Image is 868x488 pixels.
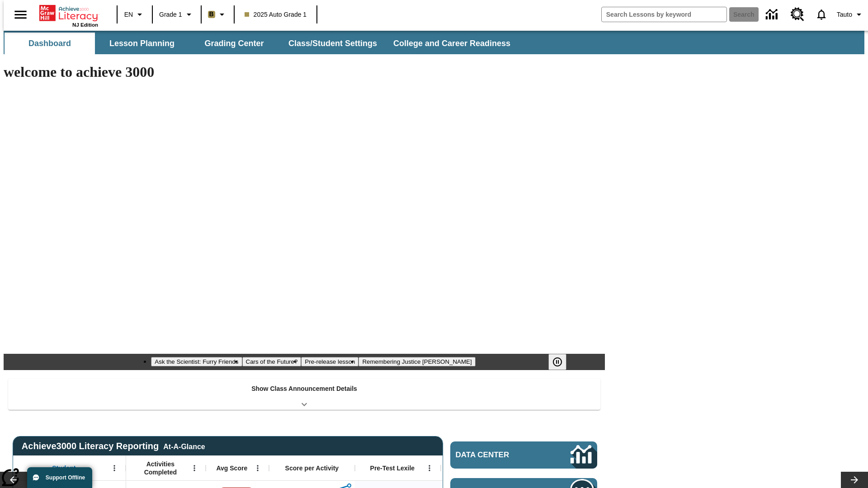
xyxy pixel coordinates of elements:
button: Class/Student Settings [281,33,384,54]
div: At-A-Glance [163,441,205,451]
a: Resource Center, Will open in new tab [785,2,810,27]
div: Show Class Announcement Details [8,379,600,410]
button: Slide 4 Remembering Justice O'Connor [359,357,475,366]
button: Open Menu [108,461,121,475]
input: search field [602,7,726,22]
button: Slide 3 Pre-release lesson [301,357,359,366]
button: Pause [548,354,566,370]
button: Profile/Settings [833,6,868,23]
div: SubNavbar [4,31,864,54]
span: EN [124,10,133,19]
div: Pause [548,354,576,370]
button: Open side menu [7,1,34,28]
button: Slide 1 Ask the Scientist: Furry Friends [151,357,242,366]
button: Dashboard [5,33,95,54]
span: Student [52,464,75,472]
button: Open Menu [251,461,264,475]
span: Data Center [456,450,540,460]
button: Lesson Planning [97,33,187,54]
button: Grade: Grade 1, Select a grade [156,6,198,23]
button: Support Offline [27,467,92,488]
div: SubNavbar [4,33,519,54]
span: Grade 1 [159,10,182,19]
button: Grading Center [189,33,279,54]
p: Show Class Announcement Details [251,384,357,394]
button: College and Career Readiness [386,33,518,54]
button: Boost Class color is light brown. Change class color [204,6,231,23]
a: Home [39,4,98,22]
button: Open Menu [423,461,436,475]
span: Avg Score [216,464,247,472]
span: Achieve3000 Literacy Reporting [22,441,205,451]
button: Open Menu [188,461,201,475]
span: Score per Activity [285,464,339,472]
span: 2025 Auto Grade 1 [245,10,307,19]
span: B [209,9,214,20]
h1: welcome to achieve 3000 [4,64,605,80]
span: Activities Completed [131,460,190,476]
a: Data Center [450,441,597,469]
button: Slide 2 Cars of the Future? [242,357,302,366]
button: Lesson carousel, Next [841,472,868,488]
div: Home [39,3,98,28]
span: Tauto [837,10,852,19]
a: Data Center [760,2,785,27]
button: Language: EN, Select a language [120,6,149,23]
a: Notifications [810,3,833,26]
span: NJ Edition [72,22,98,28]
span: Pre-Test Lexile [370,464,415,472]
span: Support Offline [46,474,85,481]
